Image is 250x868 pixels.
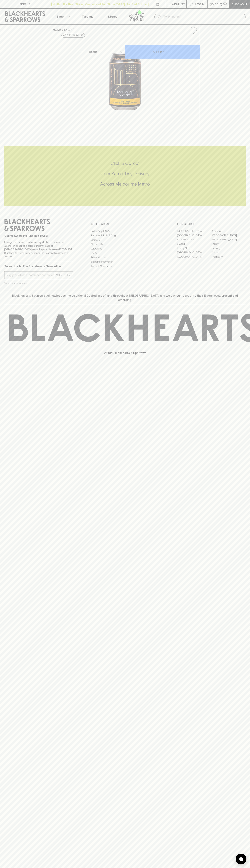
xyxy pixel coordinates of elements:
p: Subscribe to The Blackhearts Newsletter [4,264,73,268]
button: Add to wishlist [188,26,198,35]
p: Tastings [82,14,93,19]
a: HOME [53,28,61,31]
p: Bottle [89,50,98,54]
p: OUR STORES [177,222,246,226]
a: Business & Bulk Gifting [91,233,159,238]
a: Brunswick West [177,238,211,242]
div: Call to action block [4,146,246,206]
p: We will never spam you [4,281,73,285]
a: Elwood [177,242,211,246]
a: [GEOGRAPHIC_DATA] [177,233,211,238]
p: FIND US [19,2,31,6]
p: Sibling owned and run since [DATE] [4,234,73,238]
button: Add to wishlist [61,33,85,38]
p: Shop [56,14,64,19]
button: Shop [50,9,75,24]
a: Braddon [211,229,246,233]
p: Wishlist [172,2,185,6]
a: Tastings [75,9,100,24]
a: Bottle Drop FAQ's [91,229,159,233]
a: Fitzroy [211,242,246,246]
a: Shipping Information [91,260,159,264]
p: Stores [108,14,117,19]
p: Login [195,2,204,6]
strong: Liquor License #32064953 [39,248,72,251]
a: Stores [100,9,125,24]
a: Careers [91,238,159,242]
a: Gift Cards [91,246,159,251]
h5: Across Melbourne Metro [4,181,246,187]
p: SUBSCRIBE [56,273,71,277]
input: Try "Pinot noir" [163,14,243,20]
a: Geelong [211,246,246,250]
a: [GEOGRAPHIC_DATA] [177,250,211,255]
a: [GEOGRAPHIC_DATA] [177,229,211,233]
a: Contact Us [91,242,159,246]
p: $0.00 [210,2,218,6]
div: Bottle [88,48,125,55]
img: 37832.png [50,37,200,127]
a: FAQ's [91,251,159,255]
p: ADD TO CART [153,50,172,54]
p: 0 [224,3,226,5]
a: Thornbury [211,255,246,259]
p: Checkout [231,2,247,6]
h5: Uber Same-Day Delivery [4,171,246,177]
a: [GEOGRAPHIC_DATA] [211,233,246,238]
p: OTHER AREAS [91,222,159,226]
p: Blackhearts & Sparrows acknowledges the traditional Custodians of land throughout [GEOGRAPHIC_DAT... [7,293,243,302]
a: [GEOGRAPHIC_DATA] [177,255,211,259]
button: SUBSCRIBE [55,271,73,279]
a: SHOP [64,28,72,31]
a: Prahran [211,250,246,255]
img: bubble-icon [239,857,243,861]
h5: Click & Collect [4,160,246,166]
a: Fitzroy North [177,246,211,250]
a: Terms & Conditions [91,264,159,268]
a: [GEOGRAPHIC_DATA] [211,238,246,242]
a: Privacy Policy [91,255,159,260]
p: It is against the law to sell or supply alcohol to, or to obtain alcohol on behalf of a person un... [4,240,73,258]
input: e.g. jane@blackheartsandsparrows.com.au [7,272,55,278]
button: ADD TO CART [125,45,200,59]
